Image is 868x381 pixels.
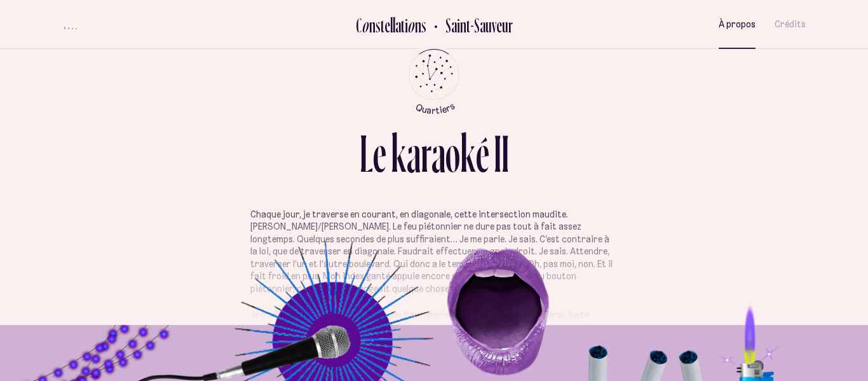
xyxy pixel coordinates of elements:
[345,321,393,333] em: Stayin’ Alive
[381,15,384,36] div: t
[414,100,456,116] tspan: Quartiers
[373,127,386,180] div: e
[501,127,509,180] div: I
[775,10,806,39] button: Crédits
[397,49,471,114] button: Retour au menu principal
[421,15,426,36] div: s
[393,15,395,36] div: l
[426,14,513,35] button: Retour au Quartier
[401,15,405,36] div: t
[391,127,407,180] div: k
[719,10,756,39] button: À propos
[460,127,476,180] div: k
[431,127,445,180] div: a
[384,15,390,36] div: e
[719,19,756,30] span: À propos
[395,15,401,36] div: a
[390,15,393,36] div: l
[445,127,460,180] div: o
[421,127,431,180] div: r
[407,15,415,36] div: o
[369,15,376,36] div: n
[62,18,79,31] button: volume audio
[436,15,513,36] h2: Saint-Sauveur
[356,15,362,36] div: C
[405,15,408,36] div: i
[362,15,369,36] div: o
[360,127,373,180] div: L
[376,15,381,36] div: s
[775,19,806,30] span: Crédits
[476,127,489,180] div: é
[415,15,421,36] div: n
[494,127,501,180] div: I
[250,209,618,296] p: Chaque jour, je traverse en courant, en diagonale, cette intersection maudite. [PERSON_NAME]/[PER...
[407,127,421,180] div: a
